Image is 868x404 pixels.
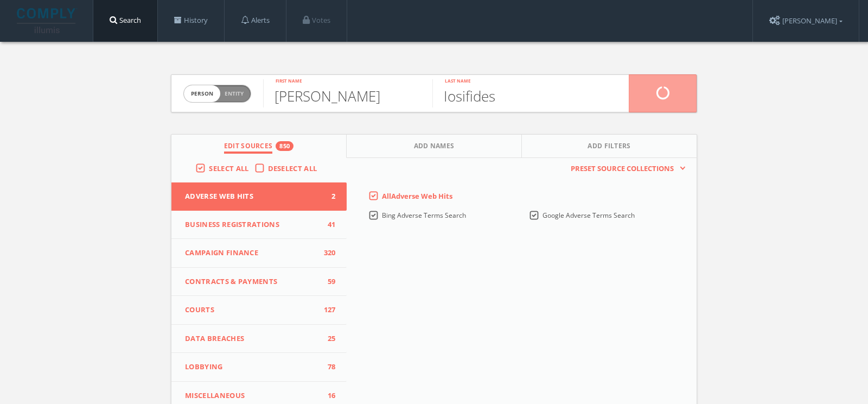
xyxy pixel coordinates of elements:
button: Campaign Finance320 [171,239,347,268]
button: Business Registrations41 [171,211,347,239]
button: Add Filters [522,135,697,158]
span: 78 [320,362,336,373]
span: Adverse Web Hits [185,191,320,202]
button: Edit Sources850 [171,135,347,158]
img: illumis [17,8,78,33]
button: Preset Source Collections [565,163,686,174]
span: Miscellaneous [185,390,320,401]
span: Preset Source Collections [565,163,679,174]
span: Business Registrations [185,219,320,230]
button: Contracts & Payments59 [171,268,347,296]
span: 25 [320,333,336,344]
button: Courts127 [171,296,347,325]
span: Add Names [414,141,455,154]
span: Data Breaches [185,333,320,344]
span: person [184,85,220,102]
button: Adverse Web Hits2 [171,182,347,211]
div: 850 [276,141,293,151]
span: 59 [320,276,336,287]
span: Google Adverse Terms Search [542,211,635,220]
button: Data Breaches25 [171,325,347,353]
span: Campaign Finance [185,248,320,258]
span: 320 [320,248,336,258]
span: Select All [209,163,248,173]
span: Edit Sources [224,141,273,154]
button: Lobbying78 [171,353,347,382]
span: All Adverse Web Hits [382,191,452,201]
span: 127 [320,305,336,315]
span: Contracts & Payments [185,276,320,287]
span: Bing Adverse Terms Search [382,211,466,220]
span: Courts [185,305,320,315]
span: Add Filters [588,141,631,154]
span: Deselect All [268,163,317,173]
span: Lobbying [185,362,320,373]
span: 16 [320,390,336,401]
span: 2 [320,191,336,202]
span: 41 [320,219,336,230]
button: Add Names [347,135,522,158]
span: Entity [225,90,244,98]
